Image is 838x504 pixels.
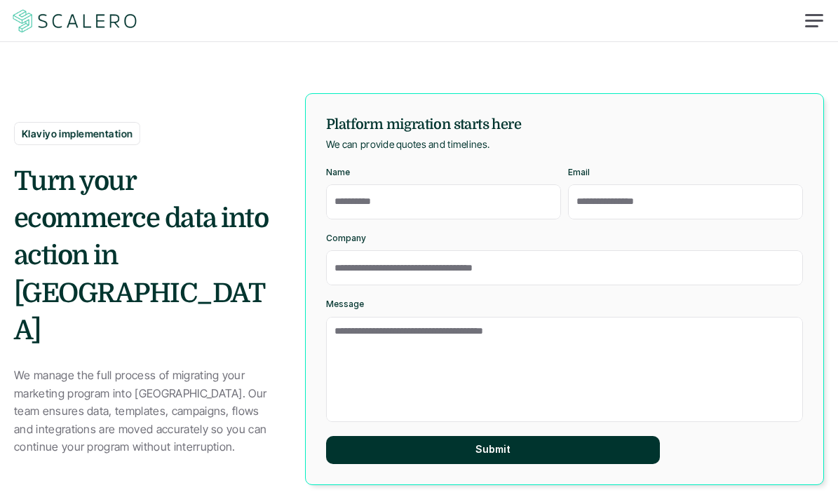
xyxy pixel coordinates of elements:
[568,184,803,219] input: Email
[326,317,803,422] textarea: Message
[14,163,273,349] h2: Turn your ecommerce data into action in [GEOGRAPHIC_DATA]
[11,8,140,34] a: Scalero company logotype
[326,250,803,285] input: Company
[22,126,133,141] p: Klaviyo implementation
[14,367,273,456] p: We manage the full process of migrating your marketing program into [GEOGRAPHIC_DATA]. Our team e...
[326,114,747,135] h5: Platform migration starts here
[326,135,489,153] p: We can provide quotes and timelines.
[568,168,590,177] p: Email
[326,184,561,219] input: Name
[326,299,364,309] p: Message
[326,436,660,464] button: Submit
[326,168,350,177] p: Name
[326,233,366,243] p: Company
[11,8,140,34] img: Scalero company logotype
[475,444,511,456] p: Submit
